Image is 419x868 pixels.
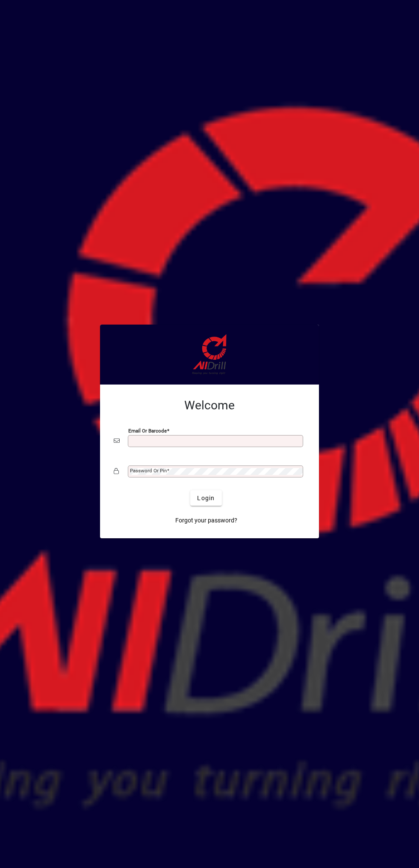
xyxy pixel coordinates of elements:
span: Forgot your password? [175,516,237,525]
a: Forgot your password? [172,513,241,528]
mat-label: Password or Pin [130,468,167,474]
span: Login [197,494,215,503]
mat-label: Email or Barcode [128,428,167,434]
h2: Welcome [114,398,305,413]
button: Login [190,490,221,506]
